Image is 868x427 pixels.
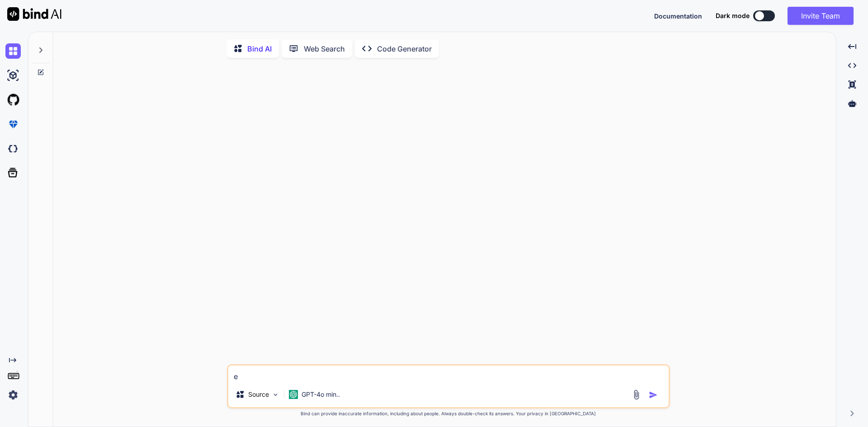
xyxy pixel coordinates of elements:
[248,390,269,399] p: Source
[272,391,279,399] img: Pick Models
[5,141,21,156] img: darkCloudIdeIcon
[654,11,702,21] button: Documentation
[5,92,21,108] img: githubLight
[377,43,432,54] p: Code Generator
[5,387,21,403] img: settings
[788,7,854,25] button: Invite Team
[302,390,340,399] p: GPT-4o min..
[716,11,750,20] span: Dark mode
[228,366,669,382] textarea: e
[631,389,642,400] img: attachment
[247,43,272,54] p: Bind AI
[649,390,658,399] img: icon
[5,117,21,132] img: premium
[654,12,702,20] span: Documentation
[304,43,345,54] p: Web Search
[7,7,61,21] img: Bind AI
[5,68,21,83] img: ai-studio
[5,43,21,59] img: chat
[227,410,670,417] p: Bind can provide inaccurate information, including about people. Always double-check its answers....
[289,390,298,399] img: GPT-4o mini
